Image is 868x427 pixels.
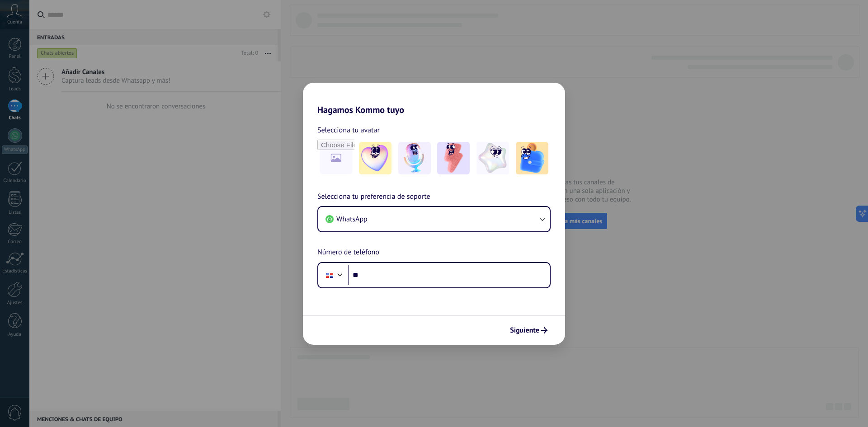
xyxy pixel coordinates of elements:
span: Selecciona tu avatar [317,124,380,136]
span: Número de teléfono [317,247,379,258]
img: -3.jpeg [437,142,470,174]
button: WhatsApp [318,207,550,231]
span: Selecciona tu preferencia de soporte [317,191,430,203]
img: -4.jpeg [476,142,509,174]
img: -5.jpeg [516,142,548,174]
img: -1.jpeg [359,142,392,174]
span: WhatsApp [336,215,368,224]
button: Siguiente [506,323,552,338]
div: Dominican Republic: + 1 [321,266,338,285]
img: -2.jpeg [398,142,431,174]
h2: Hagamos Kommo tuyo [303,83,565,115]
span: Siguiente [510,327,539,333]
